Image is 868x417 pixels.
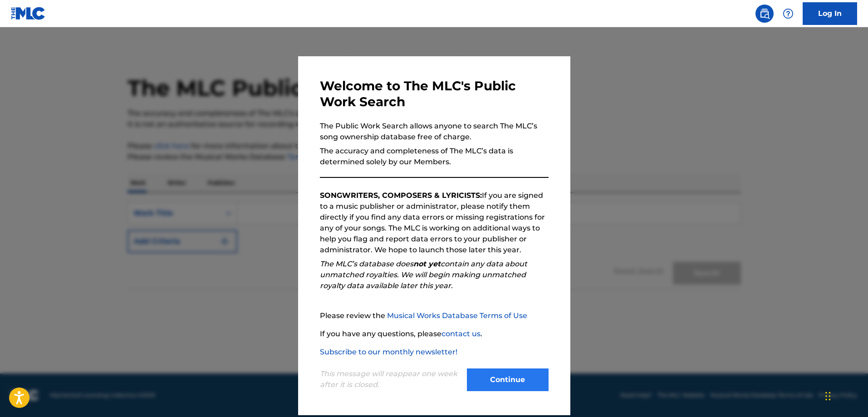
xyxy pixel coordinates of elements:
[320,78,549,110] h3: Welcome to The MLC's Public Work Search
[755,5,774,23] a: Public Search
[320,121,549,142] p: The Public Work Search allows anyone to search The MLC’s song ownership database free of charge.
[823,373,868,417] iframe: Chat Widget
[825,383,831,410] div: Drag
[11,7,46,20] img: MLC Logo
[320,329,549,339] p: If you have any questions, please .
[320,190,549,255] p: If you are signed to a music publisher or administrator, please notify them directly if you find ...
[803,2,857,25] a: Log In
[320,368,461,390] p: This message will reappear one week after it is closed.
[320,348,457,356] a: Subscribe to our monthly newsletter!
[413,260,441,268] strong: not yet
[759,8,770,19] img: search
[783,8,794,19] img: help
[441,329,481,338] a: contact us
[320,310,549,321] p: Please review the
[320,191,482,200] strong: SONGWRITERS, COMPOSERS & LYRICISTS:
[320,146,549,167] p: The accuracy and completeness of The MLC’s data is determined solely by our Members.
[320,260,527,290] em: The MLC’s database does contain any data about unmatched royalties. We will begin making unmatche...
[387,311,527,320] a: Musical Works Database Terms of Use
[779,5,797,23] div: Help
[467,368,549,391] button: Continue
